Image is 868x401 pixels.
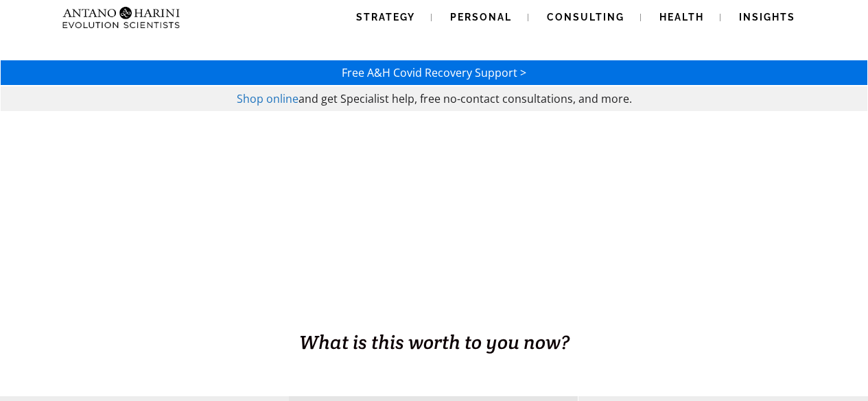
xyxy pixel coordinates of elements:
[450,12,512,23] span: Personal
[356,12,415,23] span: Strategy
[659,12,704,23] span: Health
[547,12,624,23] span: Consulting
[1,300,867,328] h1: BUSINESS. HEALTH. Family. Legacy
[342,65,526,80] a: Free A&H Covid Recovery Support >
[298,91,632,106] span: and get Specialist help, free no-contact consultations, and more.
[299,330,570,354] span: What is this worth to you now?
[739,12,795,23] span: Insights
[237,91,298,106] a: Shop online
